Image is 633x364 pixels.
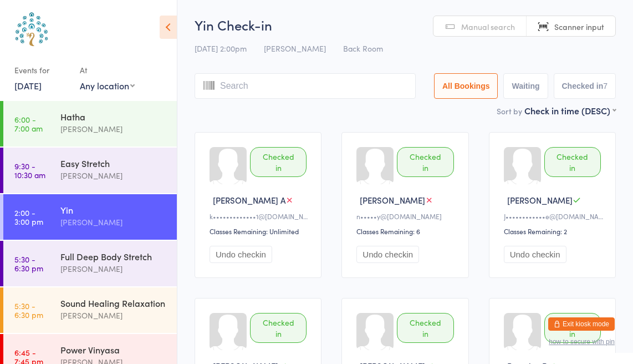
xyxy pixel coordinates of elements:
[397,313,453,343] div: Checked in
[80,61,135,79] div: At
[554,73,616,99] button: Checked in7
[60,343,167,356] div: Power Vinyasa
[250,313,307,343] div: Checked in
[14,115,43,133] time: 6:00 - 7:00 am
[14,301,43,319] time: 5:30 - 6:30 pm
[548,317,615,331] button: Exit kiosk mode
[60,157,167,169] div: Easy Stretch
[60,297,167,309] div: Sound Healing Relaxation
[503,73,548,99] button: Waiting
[60,262,167,275] div: [PERSON_NAME]
[3,101,177,146] a: 6:00 -7:00 amHatha[PERSON_NAME]
[549,338,615,346] button: how to secure with pin
[60,309,167,322] div: [PERSON_NAME]
[544,147,601,177] div: Checked in
[195,16,616,34] h2: Yin Check-in
[497,105,522,117] label: Sort by
[504,226,604,236] div: Classes Remaining: 2
[524,104,616,117] div: Check in time (DESC)
[461,21,515,32] span: Manual search
[544,313,601,343] div: Checked in
[397,147,453,177] div: Checked in
[11,8,53,50] img: Australian School of Meditation & Yoga
[210,211,310,221] div: k•••••••••••••1@[DOMAIN_NAME]
[504,211,604,221] div: J••••••••••••e@[DOMAIN_NAME]
[3,194,177,240] a: 2:00 -3:00 pmYin[PERSON_NAME]
[213,194,285,206] span: [PERSON_NAME] A
[3,241,177,286] a: 5:30 -6:30 pmFull Deep Body Stretch[PERSON_NAME]
[3,287,177,333] a: 5:30 -6:30 pmSound Healing Relaxation[PERSON_NAME]
[80,79,135,92] div: Any location
[60,204,167,216] div: Yin
[264,43,326,54] span: [PERSON_NAME]
[210,246,272,263] button: Undo checkin
[14,255,43,272] time: 5:30 - 6:30 pm
[356,246,419,263] button: Undo checkin
[60,250,167,262] div: Full Deep Body Stretch
[60,110,167,123] div: Hatha
[554,21,604,32] span: Scanner input
[210,226,310,236] div: Classes Remaining: Unlimited
[507,194,573,206] span: [PERSON_NAME]
[360,194,425,206] span: [PERSON_NAME]
[60,123,167,135] div: [PERSON_NAME]
[195,73,416,99] input: Search
[356,211,457,221] div: n•••••y@[DOMAIN_NAME]
[3,148,177,193] a: 9:30 -10:30 amEasy Stretch[PERSON_NAME]
[14,79,42,92] a: [DATE]
[356,226,457,236] div: Classes Remaining: 6
[195,43,247,54] span: [DATE] 2:00pm
[60,216,167,229] div: [PERSON_NAME]
[343,43,383,54] span: Back Room
[14,208,43,226] time: 2:00 - 3:00 pm
[14,61,69,79] div: Events for
[603,82,608,90] div: 7
[60,169,167,182] div: [PERSON_NAME]
[250,147,307,177] div: Checked in
[14,161,45,179] time: 9:30 - 10:30 am
[434,73,498,99] button: All Bookings
[504,246,566,263] button: Undo checkin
